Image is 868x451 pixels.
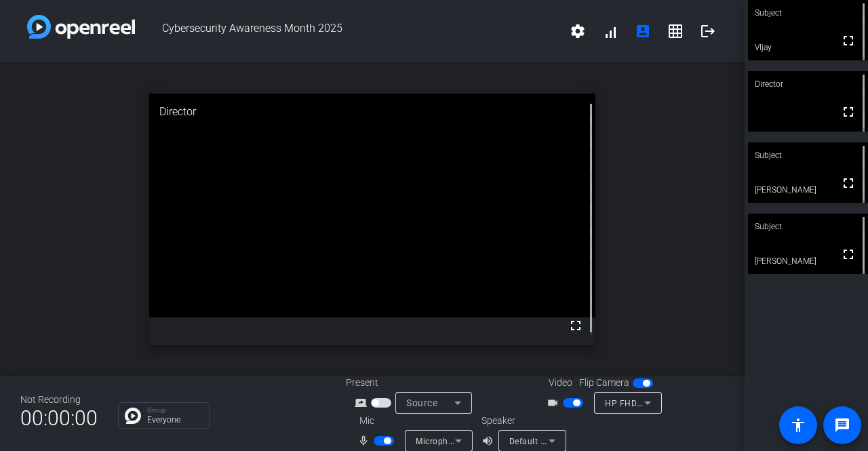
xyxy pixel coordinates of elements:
[579,376,629,390] span: Flip Camera
[509,435,670,446] span: Default - Headphones (Realtek(R) Audio)
[594,15,627,47] button: signal_cellular_alt
[549,376,572,390] span: Video
[27,15,135,39] img: white-gradient.svg
[20,393,98,407] div: Not Recording
[547,395,563,411] mat-icon: videocam_outline
[406,397,437,408] span: Source
[355,395,371,411] mat-icon: screen_share_outline
[840,175,856,191] mat-icon: fullscreen
[346,414,481,428] div: Mic
[748,214,868,239] div: Subject
[147,416,202,424] p: Everyone
[840,33,856,49] mat-icon: fullscreen
[135,15,561,47] span: Cybersecurity Awareness Month 2025
[570,23,586,39] mat-icon: settings
[840,104,856,120] mat-icon: fullscreen
[357,433,374,449] mat-icon: mic_none
[700,23,716,39] mat-icon: logout
[568,317,584,334] mat-icon: fullscreen
[667,23,684,39] mat-icon: grid_on
[481,433,498,449] mat-icon: volume_up
[346,376,481,390] div: Present
[790,417,806,433] mat-icon: accessibility
[416,435,537,446] span: Microphone (Realtek(R) Audio)
[149,94,596,130] div: Director
[481,414,563,428] div: Speaker
[635,23,651,39] mat-icon: account_box
[20,401,98,435] span: 00:00:00
[834,417,850,433] mat-icon: message
[125,408,141,424] img: Chat Icon
[748,142,868,168] div: Subject
[840,246,856,262] mat-icon: fullscreen
[605,397,722,408] span: HP FHD Camera (0408:546d)
[748,71,868,97] div: Director
[147,407,202,414] p: Group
